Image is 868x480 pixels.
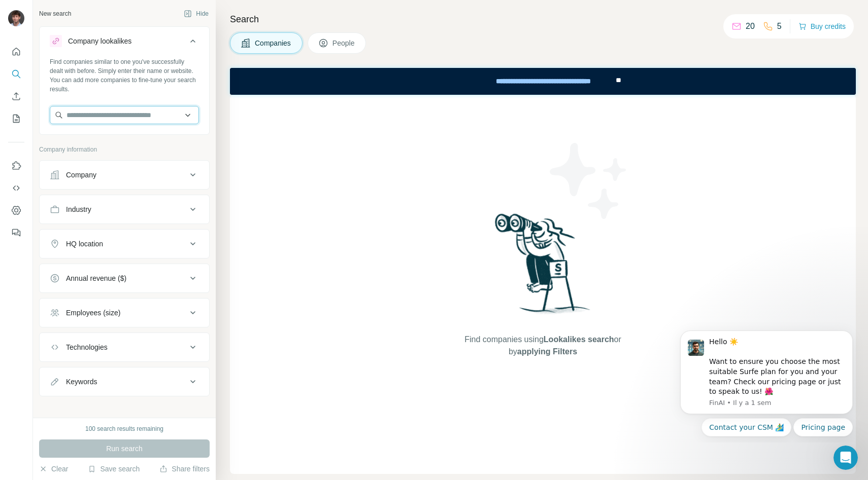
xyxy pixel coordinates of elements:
[8,10,24,26] img: Avatar
[8,43,24,61] button: Quick start
[39,9,71,18] div: New search
[40,370,209,394] button: Keywords
[490,211,596,324] img: Surfe Illustration - Woman searching with binoculars
[40,335,209,359] button: Technologies
[8,87,24,105] button: Enrich CSV
[66,273,126,283] div: Annual revenue ($)
[88,464,140,474] button: Save search
[40,232,209,256] button: HQ location
[777,20,782,32] p: 5
[40,266,209,290] button: Annual revenue ($)
[8,109,24,128] button: My lists
[665,321,868,442] iframe: Intercom notifications message
[8,224,24,242] button: Feedback
[177,6,216,21] button: Hide
[40,197,209,221] button: Industry
[8,65,24,83] button: Search
[798,19,846,33] button: Buy credits
[543,135,635,227] img: Surfe Illustration - Stars
[159,464,210,474] button: Share filters
[8,201,24,219] button: Dashboard
[40,163,209,187] button: Company
[40,301,209,325] button: Employees (size)
[66,239,103,249] div: HQ location
[39,464,68,474] button: Clear
[66,204,91,214] div: Industry
[746,20,755,32] p: 20
[8,179,24,197] button: Use Surfe API
[40,29,209,57] button: Company lookalikes
[461,334,624,358] span: Find companies using or by
[66,342,108,352] div: Technologies
[66,377,97,387] div: Keywords
[68,36,131,46] div: Company lookalikes
[544,335,614,344] span: Lookalikes search
[66,308,120,318] div: Employees (size)
[230,68,856,95] iframe: Banner
[8,157,24,175] button: Use Surfe on LinkedIn
[50,57,199,94] div: Find companies similar to one you've successfully dealt with before. Simply enter their name or w...
[85,424,163,433] div: 100 search results remaining
[230,12,856,26] h4: Search
[517,347,577,356] span: applying Filters
[66,170,96,180] div: Company
[255,38,292,48] span: Companies
[39,145,210,154] p: Company information
[332,38,356,48] span: People
[833,446,858,470] iframe: Intercom live chat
